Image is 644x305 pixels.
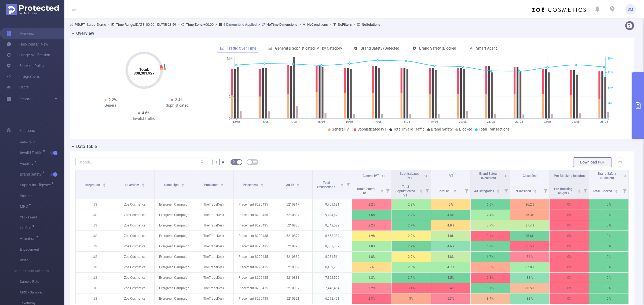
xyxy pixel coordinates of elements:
p: Placement 8290435 [234,262,273,272]
p: 9.4% [471,231,510,241]
p: 0% [550,220,589,230]
p: JS [76,283,115,293]
i: icon: caret-up [380,189,383,190]
i: Filter menu [502,182,510,199]
p: 5210893 [273,241,312,251]
p: 2.9% [392,252,431,262]
p: Zoe Cosmetics [115,220,154,230]
p: Zoe Cosmetics [115,252,154,262]
p: 2.7% [392,210,431,220]
b: Time Range: [116,23,135,27]
p: Evergreen Campaign [155,231,194,241]
p: 8.6% [471,262,510,272]
p: Evergreen Campaign [155,220,194,230]
p: 1.8% [352,273,391,283]
b: No Solutions [362,23,380,27]
span: Sophisticated IVT [357,127,387,131]
p: 2.7% [392,273,431,283]
tspan: 21/08 [487,120,495,124]
p: 7,448,464 [313,283,352,293]
p: 86.2% [510,199,549,210]
i: Filter menu [423,182,431,199]
span: Brand Safety [431,127,453,131]
p: Placement 8290435 [234,210,273,220]
span: % [215,160,217,164]
p: JS [76,199,115,210]
p: TheTradeDesk [194,199,233,210]
span: > [106,23,111,27]
p: 0% [550,241,589,251]
tspan: 19/08 [430,120,438,124]
p: TheTradeDesk [194,283,233,293]
p: 4.6% [431,241,470,251]
b: No Conditions [307,23,328,27]
p: Placement 8290435 [234,231,273,241]
p: 5.4% [431,283,470,293]
div: Sort [534,189,537,192]
div: Sort [220,183,224,186]
span: Reports [19,97,32,101]
div: Sort [261,183,264,186]
p: Placement 8290435 [234,283,273,293]
i: icon: caret-down [142,185,145,186]
p: 6.7% [471,241,510,251]
tspan: 15/08 [317,120,325,124]
tspan: 14/08 [289,120,297,124]
i: icon: caret-down [615,191,618,192]
span: Video [20,255,64,266]
p: 4.8% [431,252,470,262]
p: 88% [510,273,549,283]
h2: Data Table [76,143,97,150]
span: Ad ID [286,183,295,187]
p: 4.7% [431,262,470,272]
p: 87.8% [510,262,549,272]
p: 8,658,089 [313,231,352,241]
tspan: 22/08 [515,120,523,124]
p: 5210917 [273,199,312,210]
u: 6 Dimensions Applied [224,23,257,27]
p: 86.5% [510,283,549,293]
tspan: 7M [608,102,612,105]
p: 0% [550,210,589,220]
span: Attention [20,237,37,240]
p: Placement 8290435 [234,241,273,251]
div: Sort [181,183,184,186]
img: Protected Media [6,4,59,15]
p: 4.4% [431,210,470,220]
tspan: 18/08 [402,120,410,124]
p: 2% [352,262,391,272]
div: Sort [380,189,383,192]
i: icon: caret-up [534,189,537,190]
i: icon: caret-down [221,185,224,186]
p: JS [76,252,115,262]
p: Evergreen Campaign [155,273,194,283]
span: Campaign [164,183,180,187]
span: General IVT [363,174,379,178]
p: 0% [589,283,628,293]
tspan: 0 [608,117,609,120]
p: 6.6% [471,199,510,210]
i: icon: caret-down [103,185,106,186]
i: icon: caret-up [221,183,224,184]
tspan: 23/08 [543,120,551,124]
i: icon: caret-down [261,185,264,186]
p: Evergreen Campaign [155,199,194,210]
p: TheTradeDesk [194,252,233,262]
span: *Classified [516,189,532,193]
span: Sophisticated IVT [400,172,419,180]
p: 87.4% [510,220,549,230]
tspan: 12/08 [232,120,240,124]
span: Traffic Over Time [227,46,257,50]
p: JS [76,210,115,220]
span: MRC - Sampled [20,287,64,298]
p: Zoe Cosmetics [115,293,154,304]
p: 0% [589,252,628,262]
span: Publisher [204,183,218,187]
span: 2.4% [175,98,183,102]
p: 2.2% [352,283,391,293]
tspan: 13/08 [261,120,268,124]
tspan: 14M [608,86,613,90]
div: Invalid Traffic [111,116,177,121]
span: Invalid Traffic [20,151,44,155]
a: Reports [19,94,32,104]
